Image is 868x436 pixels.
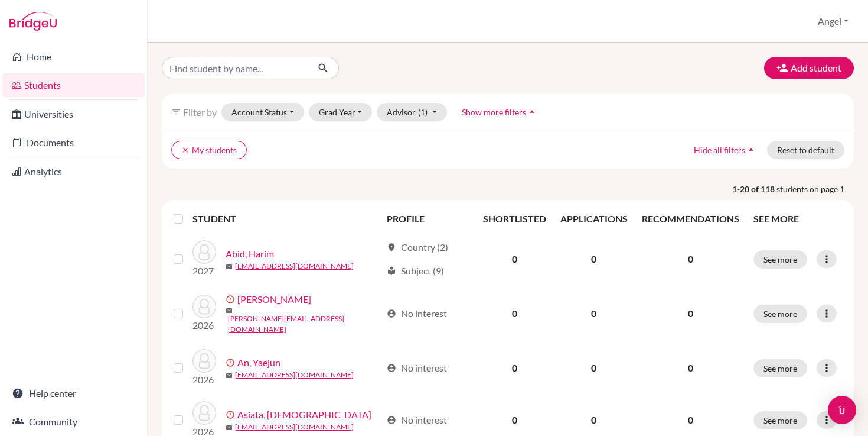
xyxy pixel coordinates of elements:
span: Show more filters [462,107,526,117]
span: mail [226,424,233,431]
span: account_circle [387,363,396,373]
p: 0 [642,413,739,427]
i: arrow_drop_up [526,106,538,118]
button: Reset to default [767,141,844,159]
td: 0 [476,285,553,342]
span: account_circle [387,415,396,425]
span: error_outline [226,410,237,419]
button: See more [753,359,807,377]
td: 0 [476,233,553,285]
a: Abid, Harim [226,247,274,261]
div: No interest [387,413,447,427]
span: mail [226,307,233,314]
span: (1) [418,107,428,117]
p: 0 [642,306,739,321]
a: Help center [2,382,145,405]
a: [EMAIL_ADDRESS][DOMAIN_NAME] [235,422,354,432]
img: Bridge-U [9,12,57,31]
a: Students [2,73,145,97]
a: Home [2,45,145,69]
p: 2027 [192,264,216,278]
a: [PERSON_NAME] [237,292,311,306]
span: students on page 1 [776,183,854,195]
p: 2026 [192,373,216,387]
span: error_outline [226,358,237,367]
span: mail [226,372,233,379]
th: STUDENT [192,205,380,233]
i: arrow_drop_up [745,144,757,156]
th: SHORTLISTED [476,205,553,233]
img: Abraham, Shawn [192,295,216,318]
strong: 1-20 of 118 [732,183,776,195]
button: Add student [764,57,854,79]
a: Universities [2,102,145,126]
input: Find student by name... [162,57,308,79]
td: 0 [476,342,553,394]
button: Account Status [221,103,304,121]
span: Filter by [183,106,217,118]
button: Grad Year [309,103,373,121]
button: Angel [812,10,854,33]
button: See more [753,411,807,429]
img: An, Yaejun [192,349,216,373]
i: filter_list [171,107,181,117]
span: account_circle [387,309,396,318]
th: PROFILE [380,205,475,233]
span: Hide all filters [694,145,745,155]
p: 0 [642,361,739,375]
div: Country (2) [387,240,448,254]
div: No interest [387,361,447,375]
p: 0 [642,252,739,266]
td: 0 [553,285,635,342]
img: Abid, Harim [192,240,216,264]
a: Asiata, [DEMOGRAPHIC_DATA] [237,408,371,422]
img: Asiata, Christian [192,401,216,425]
button: Hide all filtersarrow_drop_up [684,141,767,159]
button: Advisor(1) [377,103,447,121]
th: SEE MORE [746,205,850,233]
span: mail [226,263,233,270]
span: location_on [387,243,396,252]
button: See more [753,250,807,269]
th: RECOMMENDATIONS [635,205,746,233]
td: 0 [553,342,635,394]
a: Community [2,410,145,434]
a: Analytics [2,160,145,183]
button: See more [753,305,807,323]
p: 2026 [192,318,216,332]
a: An, Yaejun [237,356,280,370]
span: error_outline [226,295,237,304]
button: clearMy students [171,141,247,159]
div: No interest [387,306,447,321]
div: Subject (9) [387,264,444,278]
a: Documents [2,131,145,154]
span: local_library [387,266,396,276]
a: [EMAIL_ADDRESS][DOMAIN_NAME] [235,261,354,272]
th: APPLICATIONS [553,205,635,233]
a: [PERSON_NAME][EMAIL_ADDRESS][DOMAIN_NAME] [228,314,381,335]
button: Show more filtersarrow_drop_up [452,103,548,121]
td: 0 [553,233,635,285]
a: [EMAIL_ADDRESS][DOMAIN_NAME] [235,370,354,380]
div: Open Intercom Messenger [828,396,856,424]
i: clear [181,146,190,154]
